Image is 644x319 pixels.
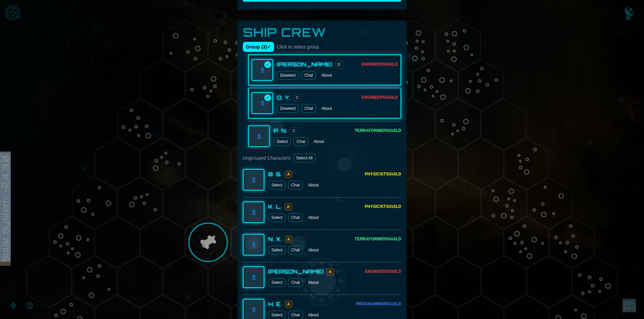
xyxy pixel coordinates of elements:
a: Chat [302,71,316,80]
span: A [285,236,292,243]
div: Physicists Guild [365,204,401,209]
div: [PERSON_NAME] [277,60,332,68]
a: Chat [302,104,316,113]
button: Select [268,213,285,222]
a: Chat [288,213,303,222]
button: Deselect [277,71,299,80]
span: 👤 [251,209,257,216]
span: A [285,301,292,308]
button: About [311,137,327,146]
button: Select [274,137,291,146]
div: Engineers Guild [365,269,401,274]
div: D. Y. [277,93,291,101]
span: 👤 [251,306,257,313]
button: About [306,278,321,287]
button: About [306,181,321,189]
a: Chat [293,137,308,146]
span: 👤 [251,274,257,281]
div: Physicists Guild [365,171,401,177]
div: Terraformers Guild [355,236,401,242]
a: Chat [288,278,303,287]
button: Select [268,181,285,189]
button: Select All [293,154,316,162]
div: H. E. [268,300,282,308]
div: K. L. [268,203,282,211]
div: [PERSON_NAME] [268,267,324,275]
button: Select [268,278,285,287]
div: Terraformers Guild [355,128,401,133]
button: Select [268,246,285,254]
a: Chat [288,246,303,254]
div: Programmers Guild [356,301,401,307]
span: 👤 [256,133,262,140]
span: Click to select group [277,44,319,50]
button: About [306,213,321,222]
span: D [335,61,343,68]
button: Deselect [277,104,299,113]
span: 👤 [251,241,257,248]
div: Engineers Guild [362,62,398,67]
span: A [285,171,292,178]
span: 👤 [260,67,265,73]
h3: Ship Crew [243,26,401,39]
button: About [319,104,334,113]
div: B. S. [268,170,282,178]
span: A [284,203,292,211]
div: P. N. [274,127,287,135]
span: A [326,268,334,275]
span: 👤 [260,100,265,106]
a: Chat [288,181,303,189]
button: About [319,71,334,80]
span: 👤 [251,176,257,183]
span: C [293,94,301,101]
button: Group (3)✓ [243,42,274,52]
div: ✓ [264,94,271,101]
div: N. X. [268,235,282,243]
span: C [290,127,298,135]
button: About [306,246,321,254]
div: Engineers Guild [362,95,398,100]
span: Ungrouped Characters [243,155,290,161]
div: ✓ [264,61,271,68]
